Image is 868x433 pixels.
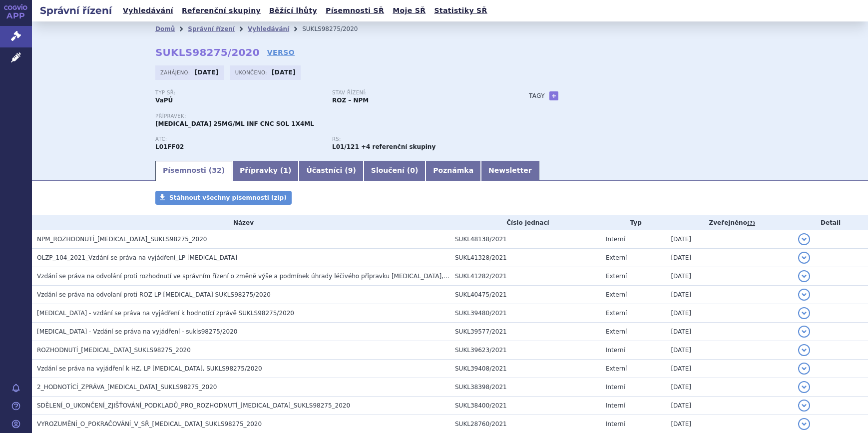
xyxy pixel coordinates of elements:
th: Název [32,215,450,230]
span: Externí [606,328,627,335]
a: Statistiky SŘ [431,4,490,17]
span: 32 [212,166,221,174]
a: Písemnosti (32) [155,161,232,181]
p: Přípravek: [155,113,509,119]
a: Účastníci (9) [299,161,363,181]
button: detail [798,326,810,338]
strong: +4 referenční skupiny [361,143,435,150]
span: VYROZUMĚNÍ_O_POKRAČOVÁNÍ_V_SŘ_KEYTRUDA_SUKLS98275_2020 [37,421,262,428]
span: Interní [606,236,625,243]
th: Typ [601,215,666,230]
span: 1 [283,166,288,174]
button: detail [798,270,810,282]
span: Interní [606,384,625,391]
a: Písemnosti SŘ [323,4,387,17]
span: KEYTRUDA - Vzdání se práva na vyjádření - sukls98275/2020 [37,328,237,335]
strong: ROZ – NPM [332,97,369,104]
strong: SUKLS98275/2020 [155,46,260,58]
strong: PEMBROLIZUMAB [155,143,184,150]
strong: pembrolizumab [332,143,359,150]
a: Stáhnout všechny písemnosti (zip) [155,191,292,205]
span: ROZHODNUTÍ_KEYTRUDA_SUKLS98275_2020 [37,347,191,354]
td: SUKL39577/2021 [450,323,601,341]
abbr: (?) [747,220,755,227]
span: 0 [410,166,415,174]
a: Moje SŘ [390,4,429,17]
a: Sloučení (0) [364,161,426,181]
p: RS: [332,136,499,142]
p: Stav řízení: [332,90,499,96]
span: Vzdání se práva na odvolání proti rozhodnutí ve správním řízení o změně výše a podmínek úhrady lé... [37,273,566,280]
td: [DATE] [666,267,793,286]
a: Poznámka [426,161,481,181]
a: Newsletter [481,161,539,181]
strong: [DATE] [272,69,296,76]
td: SUKL41328/2021 [450,249,601,267]
span: Zahájeno: [160,68,192,76]
td: [DATE] [666,360,793,378]
li: SUKLS98275/2020 [302,21,371,36]
td: [DATE] [666,230,793,249]
span: Ukončeno: [235,68,269,76]
button: detail [798,307,810,319]
button: detail [798,363,810,375]
span: Vzdání se práva na vyjádření k HZ, LP KEYTRUDA, SUKLS98275/2020 [37,365,262,372]
button: detail [798,252,810,264]
td: SUKL41282/2021 [450,267,601,286]
td: SUKL39623/2021 [450,341,601,360]
span: Externí [606,291,627,298]
a: + [549,91,558,100]
td: [DATE] [666,378,793,397]
span: SDĚLENÍ_O_UKONČENÍ_ZJIŠŤOVÁNÍ_PODKLADŮ_PRO_ROZHODNUTÍ_KEYTRUDA_SUKLS98275_2020 [37,402,350,409]
span: 9 [348,166,353,174]
a: Domů [155,25,175,32]
a: VERSO [267,47,295,57]
span: Interní [606,421,625,428]
span: Externí [606,273,627,280]
a: Běžící lhůty [266,4,320,17]
button: detail [798,418,810,430]
td: SUKL38398/2021 [450,378,601,397]
th: Číslo jednací [450,215,601,230]
span: OLZP_104_2021_Vzdání se práva na vyjádření_LP Keytruda [37,254,237,261]
td: SUKL48138/2021 [450,230,601,249]
h3: Tagy [529,90,545,102]
th: Zveřejněno [666,215,793,230]
p: ATC: [155,136,322,142]
button: detail [798,381,810,393]
span: [MEDICAL_DATA] 25MG/ML INF CNC SOL 1X4ML [155,120,314,127]
button: detail [798,400,810,412]
td: SUKL39408/2021 [450,360,601,378]
a: Referenční skupiny [179,4,264,17]
td: [DATE] [666,304,793,323]
h2: Správní řízení [32,3,120,17]
span: Interní [606,402,625,409]
td: [DATE] [666,397,793,415]
span: NPM_ROZHODNUTÍ_KEYTRUDA_SUKLS98275_2020 [37,236,207,243]
td: [DATE] [666,249,793,267]
strong: VaPÚ [155,97,173,104]
span: Externí [606,365,627,372]
button: detail [798,289,810,301]
a: Vyhledávání [248,25,289,32]
strong: [DATE] [195,69,219,76]
td: SUKL38400/2021 [450,397,601,415]
p: Typ SŘ: [155,90,322,96]
a: Správní řízení [188,25,235,32]
span: Externí [606,254,627,261]
a: Vyhledávání [120,4,176,17]
span: Stáhnout všechny písemnosti (zip) [169,194,287,201]
td: [DATE] [666,323,793,341]
button: detail [798,344,810,356]
span: Externí [606,310,627,317]
td: SUKL40475/2021 [450,286,601,304]
span: Keytruda - vzdání se práva na vyjádření k hodnotící zprávě SUKLS98275/2020 [37,310,294,317]
span: Interní [606,347,625,354]
td: [DATE] [666,341,793,360]
th: Detail [793,215,868,230]
td: SUKL39480/2021 [450,304,601,323]
td: [DATE] [666,286,793,304]
span: Vzdání se práva na odvolaní proti ROZ LP Keytruda SUKLS98275/2020 [37,291,271,298]
span: 2_HODNOTÍCÍ_ZPRÁVA_KEYTRUDA_SUKLS98275_2020 [37,384,217,391]
a: Přípravky (1) [232,161,299,181]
